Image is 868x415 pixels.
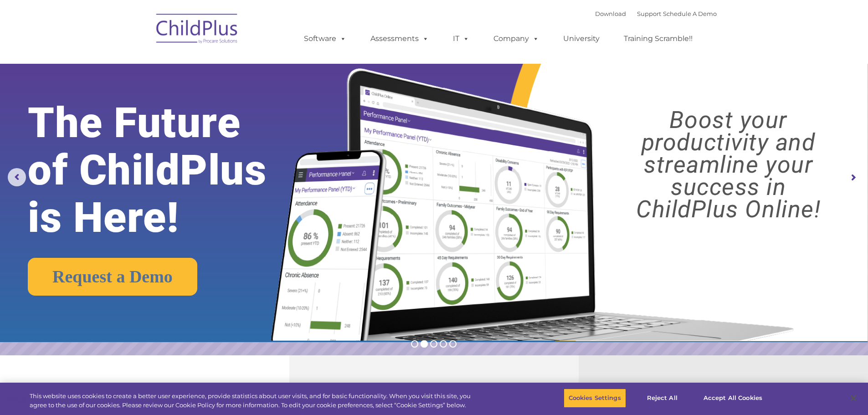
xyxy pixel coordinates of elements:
a: Company [484,30,548,48]
font: | [595,10,717,17]
a: Assessments [361,30,438,48]
span: Phone number [127,97,165,104]
a: Software [295,30,355,48]
a: Request a Demo [28,258,197,296]
a: Schedule A Demo [663,10,717,17]
span: Last name [127,60,154,67]
button: Close [843,388,863,408]
button: Cookies Settings [564,389,626,408]
a: University [554,30,609,48]
div: This website uses cookies to create a better user experience, provide statistics about user visit... [30,392,478,410]
a: Support [637,10,661,17]
a: Training Scramble!! [615,30,702,48]
button: Accept All Cookies [699,389,767,408]
rs-layer: The Future of ChildPlus is Here! [28,99,305,241]
rs-layer: Boost your productivity and streamline your success in ChildPlus Online! [600,109,857,220]
a: Download [595,10,626,17]
img: ChildPlus by Procare Solutions [152,7,243,53]
a: IT [444,30,478,48]
button: Reject All [634,389,691,408]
